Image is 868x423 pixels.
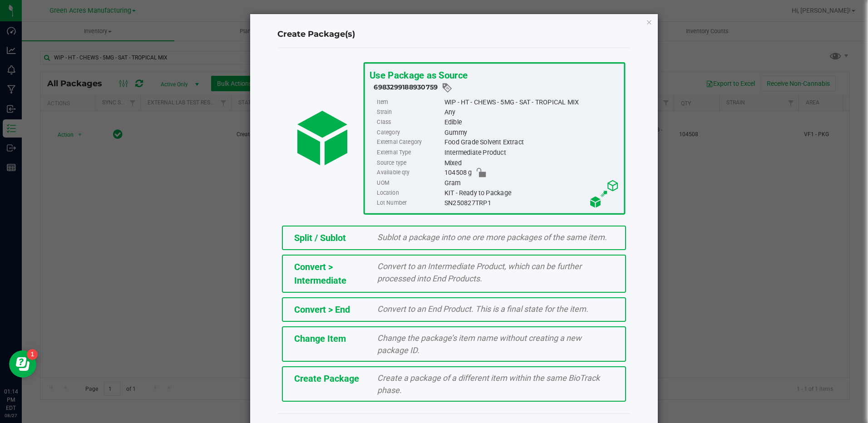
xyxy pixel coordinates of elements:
div: Intermediate Product [444,148,619,157]
span: Create Package [294,373,359,384]
h4: Create Package(s) [277,29,631,40]
span: 104508 g [444,168,472,178]
div: Food Grade Solvent Extract [444,138,619,148]
label: UOM [377,178,442,188]
label: Available qty [377,168,442,178]
span: Convert > End [294,304,350,315]
iframe: Resource center [9,350,36,378]
div: Gram [444,178,619,188]
label: External Category [377,138,442,148]
span: Split / Sublot [294,232,346,243]
div: Mixed [444,158,619,168]
label: Category [377,128,442,138]
span: Create a package of a different item within the same BioTrack phase. [377,373,600,395]
div: SN250827TRP1 [444,198,619,208]
span: Convert > Intermediate [294,261,346,286]
span: Use Package as Source [369,69,467,81]
label: Strain [377,107,442,117]
span: Change the package’s item name without creating a new package ID. [377,333,582,355]
div: Any [444,107,619,117]
span: Sublot a package into one ore more packages of the same item. [377,232,607,242]
label: Item [377,97,442,107]
div: KIT - Ready to Package [444,188,619,198]
label: Class [377,118,442,128]
div: Edible [444,118,619,128]
div: Gummy [444,128,619,138]
span: Convert to an Intermediate Product, which can be further processed into End Products. [377,261,582,283]
span: Convert to an End Product. This is a final state for the item. [377,304,588,314]
div: 6983299188930759 [374,82,619,93]
div: WIP - HT - CHEWS - 5MG - SAT - TROPICAL MIX [444,97,619,107]
label: Source type [377,158,442,168]
label: External Type [377,148,442,157]
label: Lot Number [377,198,442,208]
label: Location [377,188,442,198]
iframe: Resource center unread badge [27,349,38,360]
span: Change Item [294,333,346,344]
